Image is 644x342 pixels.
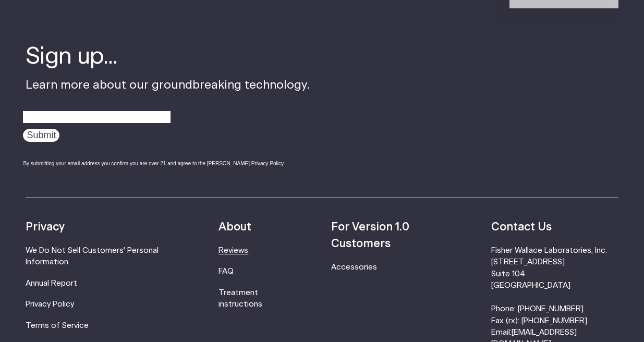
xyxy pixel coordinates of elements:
[23,129,59,142] input: Submit
[218,247,248,254] a: Reviews
[26,41,310,177] div: Learn more about our groundbreaking technology.
[26,41,310,72] h4: Sign up...
[26,247,159,266] a: We Do Not Sell Customers' Personal Information
[218,267,234,275] a: FAQ
[331,222,409,249] strong: For Version 1.0 Customers
[331,263,377,271] a: Accessories
[26,322,89,329] a: Terms of Service
[218,289,262,308] a: Treatment instructions
[26,279,77,287] a: Annual Report
[491,222,552,233] strong: Contact Us
[26,222,65,233] strong: Privacy
[26,300,74,308] a: Privacy Policy
[23,160,310,167] div: By submitting your email address you confirm you are over 21 and agree to the [PERSON_NAME] Priva...
[218,222,251,233] strong: About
